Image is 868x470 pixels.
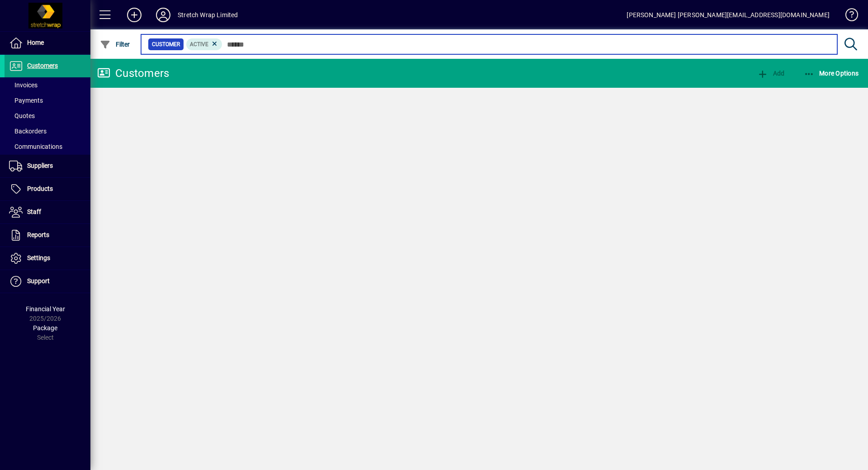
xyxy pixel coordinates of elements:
[839,2,857,31] a: Knowledge Base
[5,139,90,154] a: Communications
[5,32,90,54] a: Home
[97,66,169,81] div: Customers
[27,231,49,238] span: Reports
[9,128,47,135] span: Backorders
[5,123,90,139] a: Backorders
[9,143,62,150] span: Communications
[120,7,149,23] button: Add
[27,254,50,261] span: Settings
[149,7,178,23] button: Profile
[804,70,859,77] span: More Options
[98,36,132,52] button: Filter
[627,8,830,22] div: [PERSON_NAME] [PERSON_NAME][EMAIL_ADDRESS][DOMAIN_NAME]
[5,201,90,223] a: Staff
[5,155,90,177] a: Suppliers
[190,41,208,47] span: Active
[5,270,90,293] a: Support
[5,77,90,93] a: Invoices
[755,65,787,81] button: Add
[5,108,90,123] a: Quotes
[100,41,130,48] span: Filter
[152,40,180,49] span: Customer
[5,224,90,247] a: Reports
[26,305,65,313] span: Financial Year
[9,81,38,89] span: Invoices
[27,208,41,215] span: Staff
[186,38,222,50] mat-chip: Activation Status: Active
[33,324,57,332] span: Package
[5,178,90,200] a: Products
[27,277,50,285] span: Support
[5,93,90,108] a: Payments
[27,62,58,69] span: Customers
[27,185,53,192] span: Products
[802,65,861,81] button: More Options
[27,162,53,169] span: Suppliers
[9,97,43,104] span: Payments
[5,247,90,270] a: Settings
[27,39,44,46] span: Home
[9,112,35,119] span: Quotes
[178,8,238,22] div: Stretch Wrap Limited
[757,70,784,77] span: Add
